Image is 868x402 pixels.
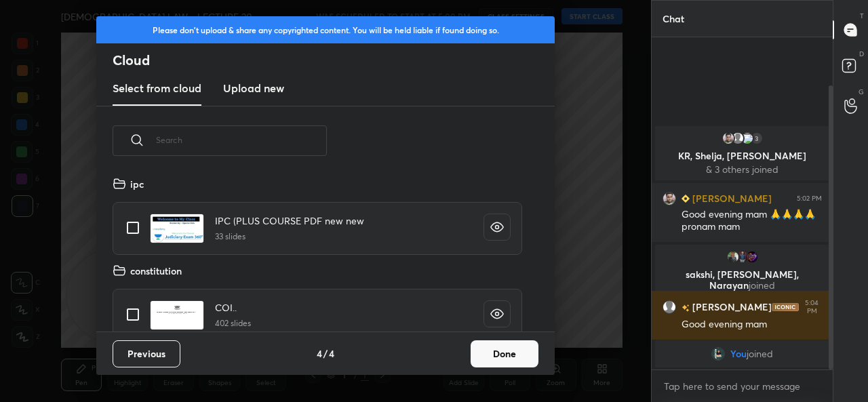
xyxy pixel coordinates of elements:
h6: [PERSON_NAME] [690,191,772,205]
img: default.png [663,300,676,314]
h4: IPC (PLUS COURSE PDF new new [215,214,364,228]
span: joined [749,279,775,292]
p: & 3 others joined [663,164,821,175]
img: 1742469241OKAJE6.pdf [150,300,204,330]
img: 16fc8399e35e4673a8d101a187aba7c3.jpg [711,347,725,361]
p: KR, Shelja, [PERSON_NAME] [663,150,821,161]
div: Please don't upload & share any copyrighted content. You will be held liable if found doing so. [96,16,555,43]
span: joined [747,348,773,359]
div: grid [96,172,538,331]
h5: 33 slides [215,230,364,243]
div: grid [652,123,833,370]
div: 5:04 PM [802,299,822,315]
h4: 4 [317,346,322,361]
input: Search [156,111,327,169]
p: sakshi, [PERSON_NAME], Narayan [663,269,821,291]
img: 3 [741,132,754,145]
h4: / [323,346,328,361]
h2: Cloud [113,52,555,69]
img: 1629577020YDIJN1.pdf [150,214,204,243]
h3: Select from cloud [113,80,201,96]
button: Done [471,340,538,367]
p: G [859,87,864,97]
h4: ipc [130,177,144,191]
button: Previous [113,340,180,367]
div: 3 [750,132,764,145]
h3: Upload new [223,80,284,96]
div: Good evening mam 🙏🙏🙏🙏 pronam mam [682,208,822,234]
div: Good evening mam [682,318,822,331]
img: 3511b4441fee449c8518d2c49ee6d616.jpg [726,250,740,264]
h4: constitution [130,264,182,278]
h4: COI.. [215,300,251,315]
h4: 4 [329,346,334,361]
img: default.png [731,132,745,145]
p: T [860,11,864,21]
img: iconic-dark.1390631f.png [772,303,799,311]
p: Chat [652,1,695,37]
img: 8af0011a197044a59c26857d2744cdaf.jpg [722,132,735,145]
img: 8af0011a197044a59c26857d2744cdaf.jpg [663,192,676,205]
span: You [730,348,747,359]
h5: 402 slides [215,317,251,329]
img: no-rating-badge.077c3623.svg [682,304,690,312]
h6: [PERSON_NAME] [690,300,772,315]
img: ab8050b41fe8442bb1f30a5454b4894c.jpg [736,250,749,264]
img: Learner_Badge_beginner_1_8b307cf2a0.svg [682,195,690,203]
div: 5:02 PM [797,195,822,203]
p: D [859,49,864,59]
img: 3 [745,250,759,264]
